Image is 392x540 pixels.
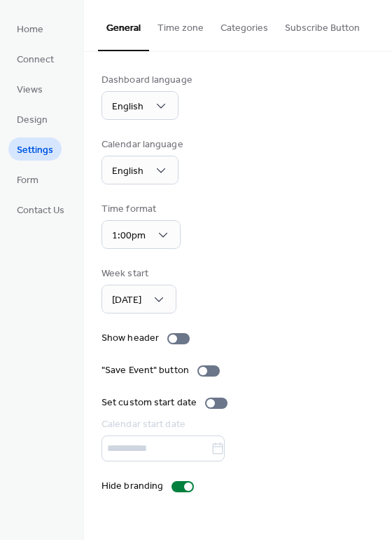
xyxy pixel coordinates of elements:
span: Design [17,113,48,128]
a: Form [8,168,47,191]
div: "Save Event" button [101,363,189,378]
div: Dashboard language [101,73,192,88]
div: Week start [101,266,174,281]
div: Time format [101,202,178,217]
span: English [112,97,143,116]
span: English [112,162,143,181]
a: Settings [8,137,62,161]
a: Design [8,107,56,130]
div: Calendar language [101,137,183,152]
div: Hide branding [101,479,163,494]
span: Connect [17,53,54,67]
a: Views [8,77,51,100]
span: Home [17,22,43,37]
span: Contact Us [17,203,64,218]
a: Home [8,17,52,40]
span: Settings [17,143,53,158]
span: [DATE] [112,291,141,310]
div: Set custom start date [101,396,197,410]
a: Connect [8,47,62,70]
div: Calendar start date [101,417,372,432]
span: 1:00pm [112,227,146,245]
div: Show header [101,331,159,346]
span: Views [17,83,43,97]
a: Contact Us [8,198,73,221]
span: Form [17,173,38,188]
